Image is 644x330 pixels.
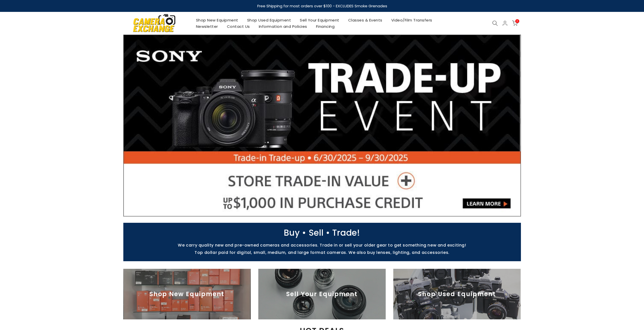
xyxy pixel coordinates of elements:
[222,23,254,30] a: Contact Us
[296,17,344,23] a: Sell Your Equipment
[191,17,243,23] a: Shop New Equipment
[191,23,222,30] a: Newsletter
[307,208,310,211] li: Page dot 1
[387,17,437,23] a: Video/Film Transfers
[318,208,321,211] li: Page dot 3
[515,19,519,23] span: 0
[243,17,296,23] a: Shop Used Equipment
[323,208,326,211] li: Page dot 4
[121,250,523,255] p: Top dollar paid for digital, small, medium, and large format cameras. We also buy lenses, lightin...
[121,230,523,235] p: Buy • Sell • Trade!
[344,17,387,23] a: Classes & Events
[329,208,331,211] li: Page dot 5
[334,208,337,211] li: Page dot 6
[311,23,339,30] a: Financing
[254,23,311,30] a: Information and Policies
[257,3,387,9] strong: Free Shipping for most orders over $100 - EXCLUDES Smoke Grenades
[512,20,518,26] a: 0
[121,243,523,248] p: We carry quality new and pre-owned cameras and accessories. Trade in or sell your older gear to g...
[313,208,316,211] li: Page dot 2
